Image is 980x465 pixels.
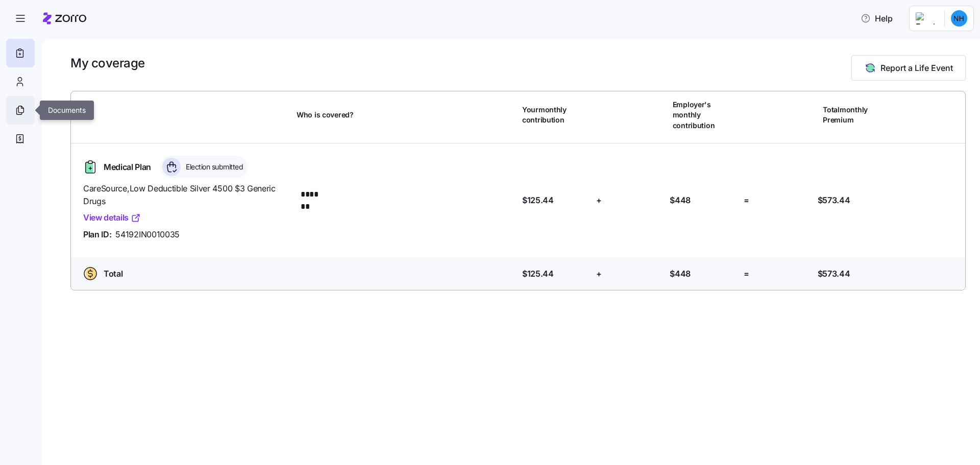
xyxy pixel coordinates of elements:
span: = [744,194,749,207]
img: Employer logo [916,12,936,25]
span: $448 [670,194,691,207]
span: + [596,194,602,207]
span: $573.44 [818,267,850,280]
span: + [596,267,602,280]
button: Help [852,8,901,29]
span: Election submitted [183,162,243,172]
span: Total [104,267,122,280]
a: View details [83,211,141,224]
span: Your monthly contribution [522,105,589,126]
span: Report a Life Event [880,62,953,74]
span: = [744,267,749,280]
span: Who is covered? [297,110,354,120]
span: Help [861,12,893,25]
span: $448 [670,267,691,280]
span: Employer's monthly contribution [673,100,740,131]
span: 54192IN0010035 [115,228,180,241]
img: ba0425477396cde6fba21af630087b3a [951,10,967,27]
span: $573.44 [818,194,850,207]
button: Report a Life Event [851,55,966,81]
span: Total monthly Premium [823,105,890,126]
span: Plan ID: [83,228,111,241]
span: $125.44 [522,267,554,280]
span: Medical Plan [104,161,151,174]
span: CareSource , Low Deductible Silver 4500 $3 Generic Drugs [83,182,288,208]
span: $125.44 [522,194,554,207]
h1: My coverage [70,55,145,71]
